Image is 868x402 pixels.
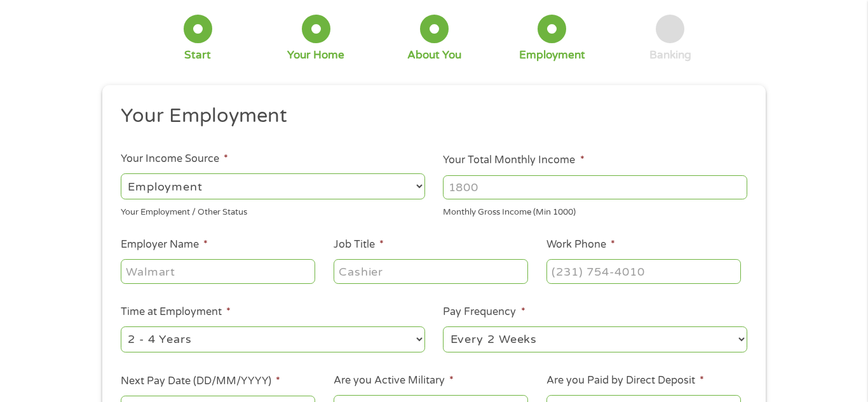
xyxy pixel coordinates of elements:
div: Banking [649,48,691,62]
label: Your Total Monthly Income [443,154,584,167]
label: Work Phone [546,238,615,251]
input: 1800 [443,175,747,199]
label: Next Pay Date (DD/MM/YYYY) [121,375,280,388]
input: (231) 754-4010 [546,259,741,283]
input: Walmart [121,259,315,283]
label: Employer Name [121,238,208,251]
div: Your Home [287,48,344,62]
label: Time at Employment [121,305,231,319]
input: Cashier [334,259,528,283]
label: Are you Active Military [334,374,454,387]
div: Employment [519,48,585,62]
label: Your Income Source [121,152,228,166]
div: Monthly Gross Income (Min 1000) [443,202,747,219]
label: Are you Paid by Direct Deposit [546,374,704,387]
div: About You [407,48,461,62]
div: Start [184,48,211,62]
div: Your Employment / Other Status [121,202,425,219]
h2: Your Employment [121,104,738,129]
label: Job Title [334,238,384,251]
label: Pay Frequency [443,305,525,319]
